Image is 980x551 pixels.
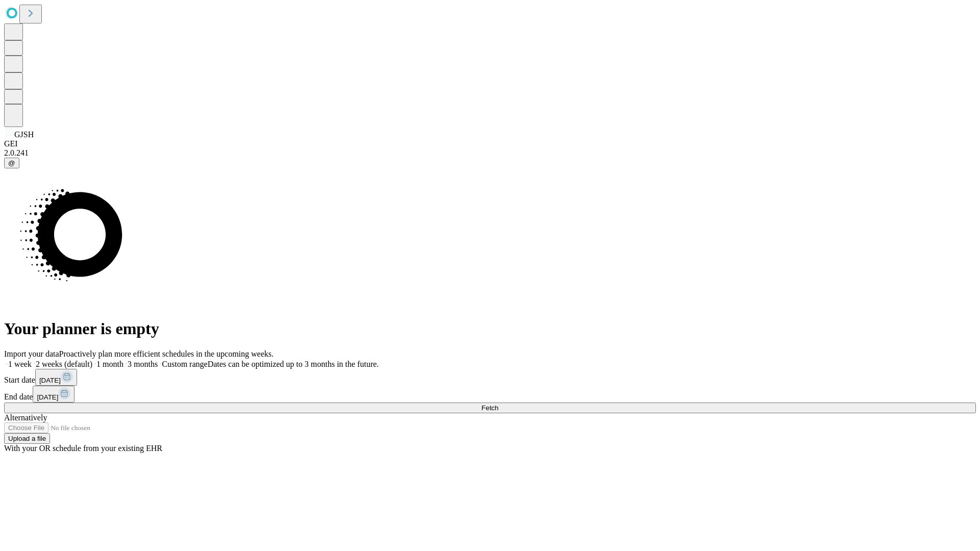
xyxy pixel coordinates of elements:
span: Proactively plan more efficient schedules in the upcoming weeks. [59,349,274,358]
button: [DATE] [35,369,77,386]
span: [DATE] [37,393,58,401]
button: [DATE] [33,386,75,403]
span: Fetch [481,404,498,412]
span: [DATE] [39,377,61,384]
span: 2 weeks (default) [36,360,92,368]
div: Start date [4,369,976,386]
span: Custom range [162,360,207,368]
button: @ [4,158,19,168]
div: End date [4,386,976,403]
span: Alternatively [4,413,47,422]
button: Fetch [4,403,976,413]
span: GJSH [14,130,34,139]
button: Upload a file [4,433,50,444]
span: 1 week [8,360,32,368]
span: With your OR schedule from your existing EHR [4,444,162,453]
h1: Your planner is empty [4,319,976,338]
div: 2.0.241 [4,148,976,158]
span: @ [8,159,15,167]
span: Import your data [4,349,59,358]
span: 1 month [96,360,124,368]
span: Dates can be optimized up to 3 months in the future. [208,360,379,368]
span: 3 months [128,360,158,368]
div: GEI [4,139,976,148]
